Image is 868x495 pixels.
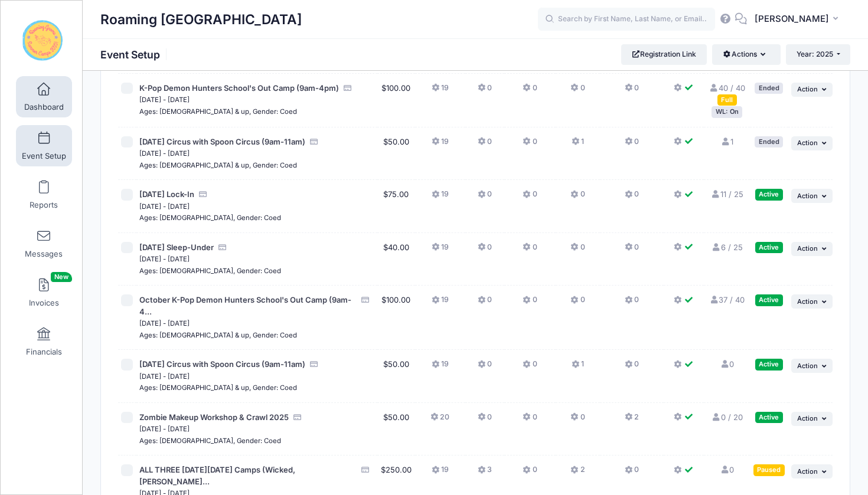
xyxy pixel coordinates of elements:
span: Messages [25,249,63,259]
a: Messages [16,223,72,264]
button: 0 [625,83,639,100]
button: 19 [432,359,449,376]
small: [DATE] - [DATE] [139,202,190,211]
td: $75.00 [377,180,415,233]
i: Accepting Credit Card Payments [293,414,302,421]
div: Active [755,294,783,306]
button: Year: 2025 [786,44,850,64]
a: Event Setup [16,125,72,166]
button: 19 [432,464,449,481]
button: 0 [478,189,492,206]
a: 0 [720,465,734,474]
button: 1 [572,136,584,153]
small: Ages: [DEMOGRAPHIC_DATA], Gender: Coed [139,267,281,275]
a: Registration Link [621,44,707,64]
span: Action [797,467,818,476]
small: Ages: [DEMOGRAPHIC_DATA] & up, Gender: Coed [139,107,297,116]
td: $50.00 [377,127,415,181]
button: 0 [478,359,492,376]
span: Action [797,297,818,306]
button: Action [791,83,833,97]
button: 0 [523,242,537,259]
button: Action [791,359,833,373]
button: 0 [625,359,639,376]
button: Action [791,412,833,426]
button: 0 [625,294,639,312]
span: New [51,272,72,282]
small: Ages: [DEMOGRAPHIC_DATA], Gender: Coed [139,437,281,445]
span: Action [797,244,818,253]
span: Reports [30,200,58,210]
span: October K-Pop Demon Hunters School's Out Camp (9am-4... [139,295,351,316]
span: K-Pop Demon Hunters School's Out Camp (9am-4pm) [139,83,339,93]
span: Dashboard [24,102,64,112]
button: Actions [712,44,780,64]
div: Paused [753,464,785,476]
div: Full [717,94,737,106]
button: 3 [478,464,492,481]
span: Action [797,362,818,370]
small: Ages: [DEMOGRAPHIC_DATA], Gender: Coed [139,214,281,222]
small: [DATE] - [DATE] [139,372,190,381]
a: 11 / 25 [710,189,743,199]
button: 19 [432,189,449,206]
div: Ended [755,83,783,94]
button: 0 [625,242,639,259]
button: 0 [625,136,639,153]
td: $40.00 [377,233,415,286]
i: Accepting Credit Card Payments [218,244,227,251]
span: Financials [26,347,62,357]
button: 0 [570,412,585,429]
div: Active [755,242,783,253]
td: $100.00 [377,286,415,350]
i: Accepting Credit Card Payments [361,466,370,474]
span: Event Setup [22,151,66,161]
a: 37 / 40 [709,295,745,304]
button: 0 [523,412,537,429]
a: 0 [720,359,734,369]
h1: Roaming [GEOGRAPHIC_DATA] [100,6,302,33]
div: Active [755,359,783,370]
button: 2 [625,412,639,429]
button: 1 [572,359,584,376]
a: Roaming Gnome Theatre [1,12,83,68]
a: 1 [720,137,733,146]
button: Action [791,464,833,478]
span: Invoices [29,298,59,308]
div: Ended [755,136,783,147]
span: [DATE] Sleep-Under [139,242,214,252]
span: [DATE] Circus with Spoon Circus (9am-11am) [139,359,305,369]
span: ALL THREE [DATE][DATE] Camps (Wicked, [PERSON_NAME]... [139,465,295,486]
button: 19 [432,242,449,259]
div: WL: On [712,106,742,117]
a: 6 / 25 [711,242,742,252]
a: Reports [16,174,72,215]
i: Accepting Credit Card Payments [361,296,370,304]
i: Accepting Credit Card Payments [309,138,319,146]
button: 0 [523,294,537,312]
button: Action [791,294,833,309]
small: [DATE] - [DATE] [139,319,190,327]
i: Accepting Credit Card Payments [198,191,208,198]
span: [DATE] Circus with Spoon Circus (9am-11am) [139,137,305,146]
a: 40 / 40 Full [709,83,745,104]
button: 20 [430,412,449,429]
button: 19 [432,136,449,153]
button: 0 [570,294,585,312]
small: [DATE] - [DATE] [139,149,190,158]
div: Active [755,412,783,423]
div: Active [755,189,783,200]
span: Zombie Makeup Workshop & Crawl 2025 [139,412,289,422]
small: [DATE] - [DATE] [139,96,190,104]
button: Action [791,189,833,203]
button: 0 [478,83,492,100]
span: Action [797,85,818,93]
button: 0 [523,83,537,100]
i: Accepting Credit Card Payments [343,84,353,92]
button: 0 [625,189,639,206]
span: Action [797,139,818,147]
span: Year: 2025 [797,50,833,58]
a: InvoicesNew [16,272,72,313]
small: Ages: [DEMOGRAPHIC_DATA] & up, Gender: Coed [139,383,297,392]
td: $50.00 [377,350,415,403]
